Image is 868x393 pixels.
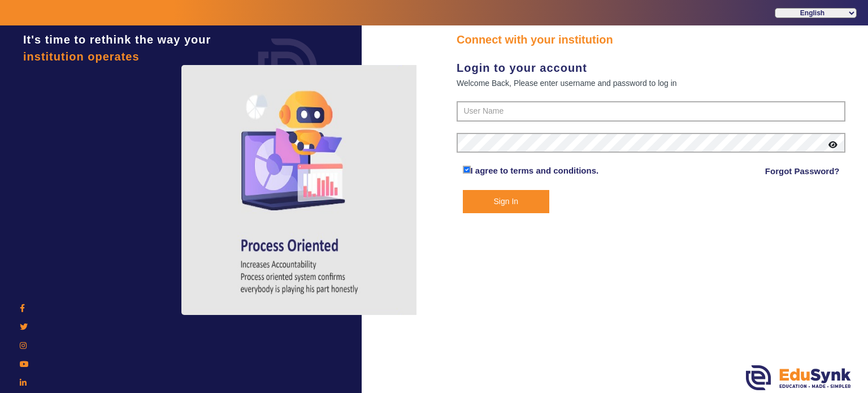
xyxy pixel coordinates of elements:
div: Connect with your institution [457,31,845,48]
img: login4.png [181,65,419,315]
img: edusynk.png [746,365,851,390]
span: It's time to rethink the way your [23,33,211,46]
button: Sign In [463,190,550,213]
a: I agree to terms and conditions. [471,166,599,175]
div: Welcome Back, Please enter username and password to log in [457,76,845,90]
span: institution operates [23,50,140,63]
div: Login to your account [457,59,845,76]
img: login.png [245,25,330,110]
input: User Name [457,101,845,122]
a: Forgot Password? [765,165,840,178]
